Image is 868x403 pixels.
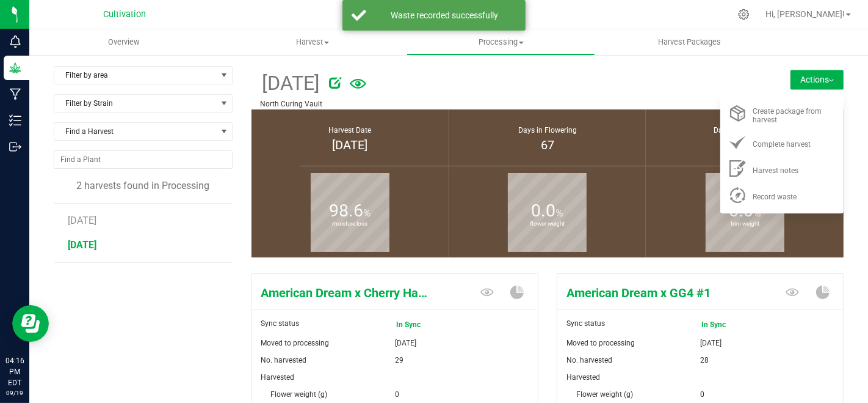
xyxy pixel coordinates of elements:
a: Harvest [218,29,407,55]
span: Cultivation [103,9,146,20]
iframe: Resource center [12,305,49,342]
inline-svg: Inventory [9,114,21,127]
span: In Sync [395,315,446,335]
a: Processing [407,29,595,55]
div: [DATE] [267,136,433,154]
group-info-box: Harvest Date [261,109,439,169]
div: Days in Vegetation [661,125,828,136]
span: 0 [395,386,399,403]
p: 09/19 [5,388,24,397]
span: [DATE] [395,335,416,352]
button: Actions [790,70,844,89]
span: Flower weight (g) [576,390,633,399]
span: Record waste [753,193,797,201]
span: Harvested [261,373,295,382]
span: Harvested [566,373,600,382]
span: Overview [92,37,156,48]
div: Harvest Date [267,125,433,136]
b: moisture loss [311,169,389,279]
div: 35 [661,136,828,154]
span: [DATE] [700,335,722,352]
span: [DATE] [68,239,96,251]
inline-svg: Manufacturing [9,88,21,100]
span: Harvest Packages [642,37,737,48]
group-info-box: Days in vegetation [655,109,834,169]
span: 29 [395,352,403,369]
inline-svg: Grow [9,62,21,74]
b: trim weight [706,169,784,279]
div: 67 [464,136,631,154]
span: American Dream x GG4 #1 [557,284,747,302]
b: flower weight [508,169,587,279]
span: Hi, [PERSON_NAME]! [765,9,845,19]
span: Processing [407,37,595,48]
group-info-box: Days in flowering [458,109,637,169]
span: Find a Harvest [54,123,217,140]
span: Harvest notes [753,166,798,175]
span: Sync status [261,319,300,328]
span: Filter by area [54,67,217,84]
p: North Curing Vault [261,98,736,109]
span: American Dream x Cherry Hash Plant #6 [252,284,441,302]
span: In Sync [396,316,445,333]
span: [DATE] [261,68,320,98]
span: In Sync [701,316,750,333]
div: 2 harvests found in Processing [54,179,233,193]
span: No. harvested [261,356,307,364]
div: Manage settings [736,9,751,20]
span: Complete harvest [753,140,811,149]
inline-svg: Outbound [9,141,21,153]
group-info-box: Trim weight % [655,169,834,257]
a: Harvest Packages [595,29,784,55]
span: Create package from harvest [753,107,822,124]
group-info-box: Moisture loss % [261,169,439,257]
span: In Sync [700,315,751,335]
span: Moved to processing [566,339,635,347]
div: Waste recorded successfully [373,9,516,21]
span: Filter by Strain [54,95,217,112]
span: 0 [700,386,704,403]
span: Sync status [566,319,605,328]
group-info-box: Flower weight % [458,169,637,257]
span: [DATE] [68,215,96,226]
span: Moved to processing [261,339,330,347]
a: Overview [29,29,218,55]
span: Flower weight (g) [271,390,328,399]
input: NO DATA FOUND [54,151,232,168]
div: Days in Flowering [464,125,631,136]
inline-svg: Monitoring [9,35,21,48]
p: 04:16 PM EDT [5,355,24,388]
span: No. harvested [566,356,612,364]
span: Harvest [219,37,406,48]
span: 28 [700,352,709,369]
span: select [216,67,231,84]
